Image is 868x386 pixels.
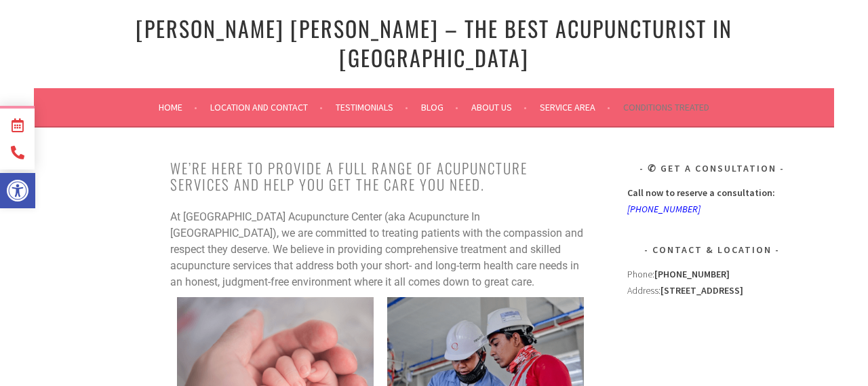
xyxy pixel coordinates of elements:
[627,187,775,199] strong: Call now to reserve a consultation:
[421,99,458,115] a: Blog
[627,160,797,176] h3: ✆ Get A Consultation
[136,12,732,73] a: [PERSON_NAME] [PERSON_NAME] – The Best Acupuncturist In [GEOGRAPHIC_DATA]
[660,284,743,296] strong: [STREET_ADDRESS]
[170,209,591,290] p: At [GEOGRAPHIC_DATA] Acupuncture Center (aka Acupuncture In [GEOGRAPHIC_DATA]), we are committed ...
[540,99,610,115] a: Service Area
[210,99,323,115] a: Location and Contact
[471,99,527,115] a: About Us
[627,242,797,258] h3: Contact & Location
[627,203,701,215] a: [PHONE_NUMBER]
[159,99,197,115] a: Home
[623,99,709,115] a: Conditions Treated
[627,266,797,282] div: Phone:
[336,99,408,115] a: Testimonials
[654,268,730,280] strong: [PHONE_NUMBER]
[170,160,591,193] h2: We’re here to provide a full range of acupuncture services and help you get the care you need.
